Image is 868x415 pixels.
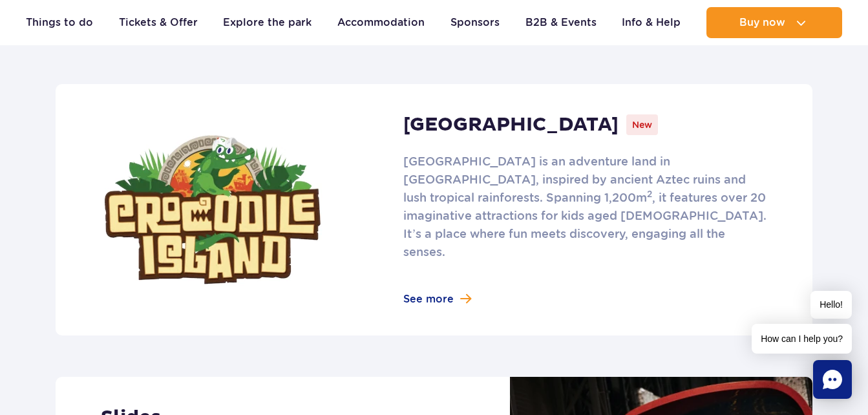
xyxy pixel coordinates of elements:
a: Things to do [26,7,93,38]
div: Chat [813,360,852,399]
a: Sponsors [450,7,500,38]
button: Buy now [706,7,842,38]
a: Tickets & Offer [119,7,198,38]
a: Info & Help [622,7,681,38]
span: Buy now [739,17,785,28]
a: Accommodation [337,7,425,38]
a: Explore the park [223,7,312,38]
span: How can I help you? [752,324,852,354]
a: B2B & Events [525,7,597,38]
span: Hello! [810,291,852,319]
